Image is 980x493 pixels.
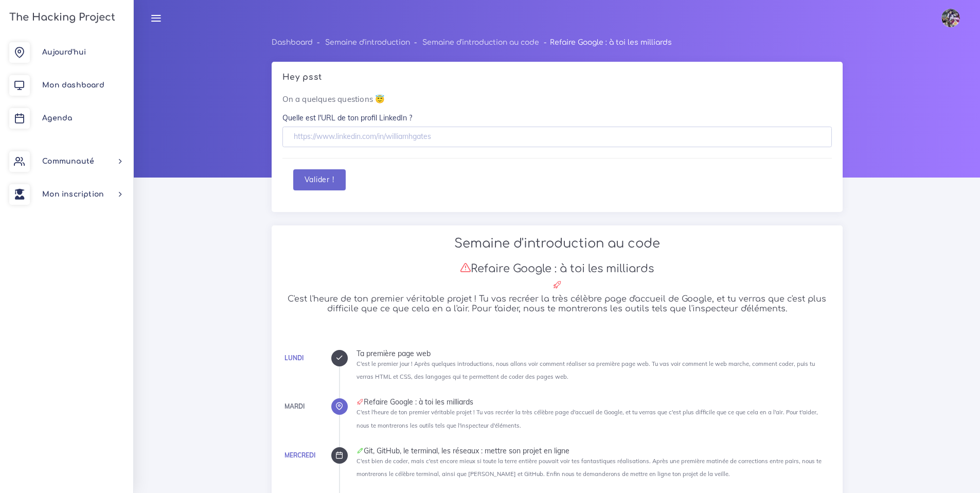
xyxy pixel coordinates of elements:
p: On a quelques questions 😇 [282,93,832,105]
input: https://www.linkedin.com/in/williamhgates [282,127,832,148]
span: Agenda [42,114,72,122]
a: Semaine d'introduction au code [422,39,539,46]
a: Dashboard [272,39,313,46]
div: Refaire Google : à toi les milliards [357,398,832,406]
div: Ta première page web [357,350,832,357]
h3: Refaire Google : à toi les milliards [282,262,832,275]
small: C'est bien de coder, mais c'est encore mieux si toute la terre entière pouvait voir tes fantastiq... [357,457,822,478]
h2: Semaine d'introduction au code [282,236,832,251]
label: Quelle est l'URL de ton profil LinkedIn ? [282,113,412,123]
h5: Hey psst [282,73,832,82]
span: Mon dashboard [42,81,104,89]
h5: C'est l'heure de ton premier véritable projet ! Tu vas recréer la très célèbre page d'accueil de ... [282,294,832,314]
button: Valider ! [293,169,346,190]
img: eg54bupqcshyolnhdacp.jpg [941,9,960,27]
span: Aujourd'hui [42,48,86,56]
div: Mardi [284,401,305,412]
h3: The Hacking Project [6,12,115,23]
a: Semaine d'introduction [325,39,410,46]
small: C'est le premier jour ! Après quelques introductions, nous allons voir comment réaliser sa premiè... [357,360,815,380]
small: C'est l'heure de ton premier véritable projet ! Tu vas recréer la très célèbre page d'accueil de ... [357,409,818,429]
a: Mercredi [284,451,315,459]
div: Git, GitHub, le terminal, les réseaux : mettre son projet en ligne [357,447,832,454]
li: Refaire Google : à toi les milliards [539,36,671,49]
span: Communauté [42,157,94,165]
a: Lundi [284,354,304,362]
span: Mon inscription [42,190,104,198]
